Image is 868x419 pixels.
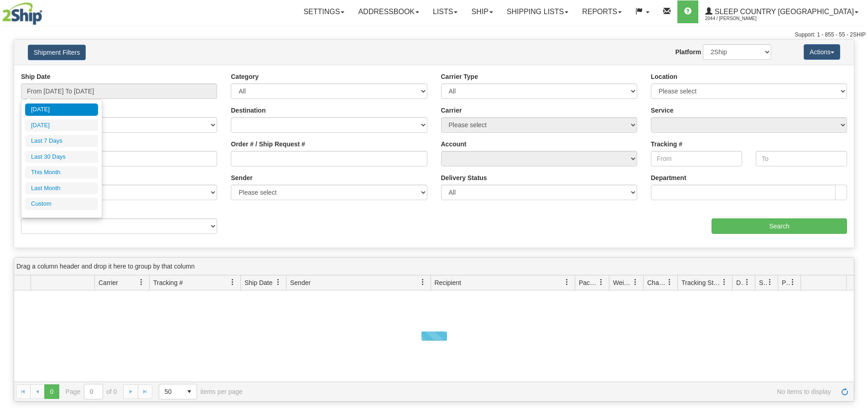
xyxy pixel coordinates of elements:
[559,274,575,290] a: Recipient filter column settings
[698,0,865,23] a: Sleep Country [GEOGRAPHIC_DATA] 2044 / [PERSON_NAME]
[441,140,467,149] label: Account
[712,8,854,16] span: Sleep Country [GEOGRAPHIC_DATA]
[441,72,478,81] label: Carrier Type
[717,274,732,290] a: Tracking Status filter column settings
[231,72,259,81] label: Category
[804,44,840,60] button: Actions
[415,274,431,290] a: Sender filter column settings
[255,388,831,395] span: No items to display
[441,173,487,182] label: Delivery Status
[435,278,461,287] span: Recipient
[290,278,311,287] span: Sender
[159,384,197,399] span: Page sizes drop down
[756,151,847,166] input: To
[782,278,790,287] span: Pickup Status
[628,274,643,290] a: Weight filter column settings
[2,2,42,25] img: logo2044.jpg
[675,47,701,57] label: Platform
[441,106,462,115] label: Carrier
[231,106,265,115] label: Destination
[575,0,629,23] a: Reports
[651,151,742,166] input: From
[593,274,609,290] a: Packages filter column settings
[837,384,852,399] a: Refresh
[25,151,98,163] li: Last 30 Days
[28,45,86,60] button: Shipment Filters
[651,72,677,81] label: Location
[736,278,744,287] span: Delivery Status
[2,31,866,39] div: Support: 1 - 855 - 55 - 2SHIP
[662,274,677,290] a: Charge filter column settings
[244,278,272,287] span: Ship Date
[351,0,426,23] a: Addressbook
[225,274,240,290] a: Tracking # filter column settings
[159,384,243,399] span: items per page
[231,140,305,149] label: Order # / Ship Request #
[681,278,721,287] span: Tracking Status
[464,0,499,23] a: Ship
[165,387,177,396] span: 50
[762,274,778,290] a: Shipment Issues filter column settings
[651,140,682,149] label: Tracking #
[231,173,252,182] label: Sender
[651,173,686,182] label: Department
[613,278,632,287] span: Weight
[426,0,464,23] a: Lists
[847,163,867,256] iframe: chat widget
[712,218,847,234] input: Search
[759,278,767,287] span: Shipment Issues
[25,119,98,132] li: [DATE]
[21,72,51,81] label: Ship Date
[134,274,149,290] a: Carrier filter column settings
[66,384,117,399] span: Page of 0
[785,274,800,290] a: Pickup Status filter column settings
[25,182,98,195] li: Last Month
[182,384,197,399] span: select
[14,258,854,275] div: grid grouping header
[651,106,674,115] label: Service
[99,278,118,287] span: Carrier
[25,166,98,179] li: This Month
[270,274,286,290] a: Ship Date filter column settings
[44,384,59,399] span: Page 0
[500,0,575,23] a: Shipping lists
[739,274,755,290] a: Delivery Status filter column settings
[25,198,98,210] li: Custom
[153,278,183,287] span: Tracking #
[296,0,351,23] a: Settings
[25,135,98,147] li: Last 7 Days
[705,14,774,23] span: 2044 / [PERSON_NAME]
[647,278,666,287] span: Charge
[25,103,98,116] li: [DATE]
[579,278,598,287] span: Packages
